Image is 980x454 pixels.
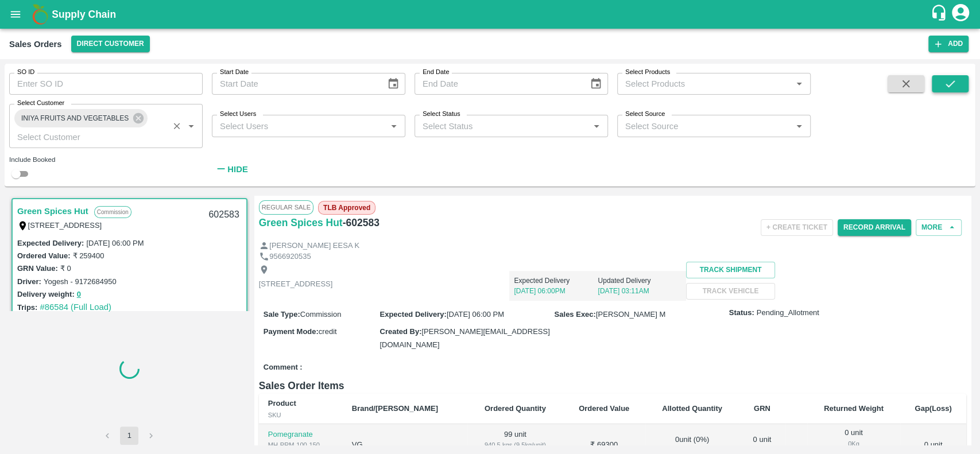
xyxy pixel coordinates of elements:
[14,112,135,125] span: INIYA FRUITS AND VEGETABLES
[596,310,665,319] span: [PERSON_NAME] M
[268,399,296,408] b: Product
[9,37,62,52] div: Sales Orders
[71,36,150,52] button: Select DC
[792,76,807,91] button: Open
[915,404,951,413] b: Gap(Loss)
[169,118,185,134] button: Clear
[212,160,251,179] button: Hide
[259,279,333,290] p: [STREET_ADDRESS]
[423,68,449,77] label: End Date
[318,201,375,215] span: TLB Approved
[950,2,971,26] div: account of current user
[52,6,930,22] a: Supply Chain
[379,327,549,348] span: [PERSON_NAME][EMAIL_ADDRESS][DOMAIN_NAME]
[264,327,319,336] label: Payment Mode :
[625,110,665,119] label: Select Source
[386,119,401,134] button: Open
[96,426,162,445] nav: pagination navigation
[662,404,722,413] b: Allotted Quantity
[184,119,199,134] button: Open
[621,118,788,133] input: Select Source
[754,404,770,413] b: GRN
[268,410,334,420] div: SKU
[930,4,950,25] div: customer-support
[259,215,343,231] a: Green Spices Hut
[621,76,788,91] input: Select Products
[264,362,303,373] label: Comment :
[17,68,34,77] label: SO ID
[264,310,300,319] label: Sale Type :
[227,165,247,174] strong: Hide
[60,264,71,273] label: ₹ 0
[418,118,586,133] input: Select Status
[816,439,891,449] div: 0 Kg
[17,251,70,260] label: Ordered Value:
[625,68,670,77] label: Select Products
[792,119,807,134] button: Open
[77,288,81,301] button: 0
[17,99,64,108] label: Select Customer
[259,378,966,394] h6: Sales Order Items
[589,119,604,134] button: Open
[268,440,334,450] div: MH-PRM-100-150
[28,221,102,230] label: [STREET_ADDRESS]
[2,1,29,28] button: open drawer
[598,286,681,296] p: [DATE] 03:11AM
[824,404,884,413] b: Returned Weight
[343,215,379,231] h6: - 602583
[300,310,342,319] span: Commission
[555,310,596,319] label: Sales Exec :
[17,277,41,286] label: Driver:
[94,206,131,218] p: Commission
[838,219,911,236] button: Record Arrival
[579,404,629,413] b: Ordered Value
[17,264,58,273] label: GRN Value:
[13,129,165,144] input: Select Customer
[72,251,104,260] label: ₹ 259400
[44,277,117,286] label: Yogesh - 9172684950
[17,204,88,219] a: Green Spices Hut
[598,275,681,286] p: Updated Delivery
[9,154,203,165] div: Include Booked
[17,290,75,298] label: Delivery weight:
[17,303,37,312] label: Trips:
[268,429,334,440] p: Pomegranate
[40,302,111,312] a: #86584 (Full Load)
[9,73,203,95] input: Enter SO ID
[352,404,438,413] b: Brand/[PERSON_NAME]
[259,200,313,214] span: Regular Sale
[212,73,378,95] input: Start Date
[477,440,553,450] div: 940.5 kgs (9.5kg/unit)
[202,201,246,228] div: 602583
[120,426,138,445] button: page 1
[447,310,504,319] span: [DATE] 06:00 PM
[215,118,383,133] input: Select Users
[514,286,598,296] p: [DATE] 06:00PM
[415,73,580,95] input: End Date
[729,308,754,319] label: Status:
[585,73,607,95] button: Choose date
[686,262,774,278] button: Track Shipment
[269,240,359,251] p: [PERSON_NAME] EESA K
[379,310,446,319] label: Expected Delivery :
[485,404,546,413] b: Ordered Quantity
[269,251,311,262] p: 9566920535
[86,239,144,247] label: [DATE] 06:00 PM
[382,73,404,95] button: Choose date
[29,3,52,26] img: logo
[916,219,962,236] button: More
[319,327,337,336] span: credit
[52,9,116,20] b: Supply Chain
[17,239,84,247] label: Expected Delivery :
[379,327,421,336] label: Created By :
[757,308,819,319] span: Pending_Allotment
[514,275,598,286] p: Expected Delivery
[220,110,256,119] label: Select Users
[423,110,460,119] label: Select Status
[220,68,249,77] label: Start Date
[14,109,148,127] div: INIYA FRUITS AND VEGETABLES
[928,36,969,52] button: Add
